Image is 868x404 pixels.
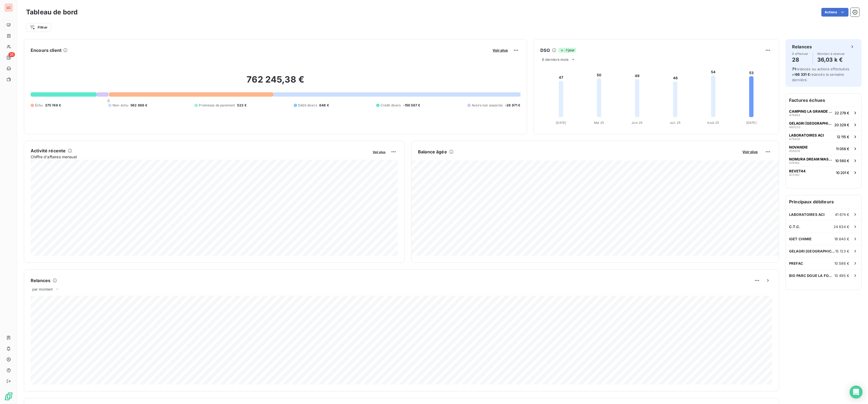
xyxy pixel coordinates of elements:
[31,277,50,284] h6: Relances
[371,149,387,154] button: Voir plus
[540,47,550,53] h6: DSO
[789,133,824,137] span: LABORATOIRES ACI
[789,173,800,176] span: 473742
[742,150,758,154] span: Voir plus
[835,249,849,253] span: 15 123 €
[741,149,759,154] button: Voir plus
[559,48,576,53] span: -1 jour
[789,145,808,149] span: NOVANDIE
[792,55,808,64] h4: 28
[792,67,796,71] span: 71
[381,103,401,108] span: Crédit divers
[789,169,806,173] span: REVET44
[491,48,509,53] button: Voir plus
[837,135,849,139] span: 12 115 €
[26,23,51,32] button: Filtrer
[31,154,369,160] span: Chiffre d'affaires mensuel
[817,55,845,64] h4: 36,03 k €
[834,273,849,278] span: 10 495 €
[792,67,849,82] span: relances ou actions effectuées et relancés la semaine dernière.
[835,212,849,217] span: 41 674 €
[298,103,317,108] span: Débit divers
[786,119,861,131] button: GELAGRI [GEOGRAPHIC_DATA]48023320 329 €
[786,166,861,178] button: REVET4447374210 201 €
[542,57,569,62] span: 6 derniers mois
[403,103,420,108] span: -150 567 €
[835,159,849,163] span: 10 560 €
[4,3,13,12] div: LC
[789,109,832,113] span: CAMPING LA GRANDE VEYIERE
[472,103,503,108] span: Avoirs non associés
[556,121,566,125] tspan: [DATE]
[493,48,508,52] span: Voir plus
[199,103,235,108] span: Promesse de paiement
[786,195,861,208] h6: Principaux débiteurs
[789,125,800,129] span: 480233
[786,154,861,166] button: NOMURA DREAM MASTER EUROPE47919410 560 €
[789,249,835,253] span: GELAGRI [GEOGRAPHIC_DATA]
[26,7,78,17] h3: Tableau de bord
[789,161,799,165] span: 479194
[789,113,800,117] span: 478464
[792,43,812,50] h6: Relances
[32,287,53,291] span: par montant
[418,149,447,155] h6: Balance âgée
[792,52,808,55] span: À effectuer
[834,123,849,127] span: 20 329 €
[789,273,834,278] span: BIO PARC DOUE LA FONTAINE
[789,137,800,141] span: 479426
[789,121,832,125] span: GELAGRI [GEOGRAPHIC_DATA]
[237,103,247,108] span: 522 €
[836,147,849,151] span: 11 056 €
[31,47,62,53] h6: Encours client
[8,52,15,57] span: 25
[789,237,812,241] span: IGET CHIMIE
[789,261,803,266] span: PREFAC
[817,52,845,55] span: Montant à relancer
[786,143,861,154] button: NOVANDIE45687411 056 €
[45,103,61,108] span: 375 748 €
[319,103,329,108] span: 648 €
[834,237,849,241] span: 18 640 €
[113,103,128,108] span: Non-échu
[795,72,810,77] span: 66 331 €
[789,149,800,153] span: 456874
[632,121,643,125] tspan: Juin 25
[834,225,849,229] span: 24 634 €
[107,99,110,103] span: 0
[35,103,43,108] span: Échu
[789,157,833,161] span: NOMURA DREAM MASTER EUROPE
[4,392,13,401] img: Logo LeanPay
[786,107,861,119] button: CAMPING LA GRANDE VEYIERE47846422 278 €
[834,261,849,266] span: 10 586 €
[130,103,147,108] span: 562 866 €
[836,171,849,175] span: 10 201 €
[789,212,825,217] span: LABORATOIRES ACI
[835,111,849,115] span: 22 278 €
[505,103,520,108] span: -26 971 €
[31,147,66,154] h6: Activité récente
[31,74,520,90] h2: 762 245,38 €
[746,121,757,125] tspan: [DATE]
[707,121,719,125] tspan: Août 25
[850,386,863,399] div: Open Intercom Messenger
[821,8,848,17] button: Actions
[670,121,681,125] tspan: Juil. 25
[786,94,861,107] h6: Factures échues
[373,150,385,154] span: Voir plus
[786,131,861,143] button: LABORATOIRES ACI47942612 115 €
[594,121,604,125] tspan: Mai 25
[789,225,800,229] span: C.T.C.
